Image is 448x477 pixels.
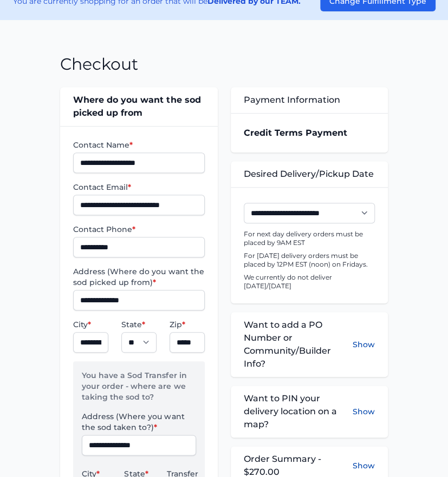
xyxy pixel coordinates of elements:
div: Desired Delivery/Pickup Date [231,161,388,187]
p: We currently do not deliver [DATE]/[DATE] [244,273,375,290]
label: Contact Name [73,140,204,150]
strong: Credit Terms Payment [244,128,347,138]
span: Want to PIN your delivery location on a map? [244,392,353,431]
label: State [121,319,157,330]
button: Show [353,460,375,471]
label: Contact Email [73,182,204,193]
button: Show [353,319,375,370]
label: Address (Where do you want the sod picked up from) [73,266,204,288]
label: City [73,319,108,330]
div: Where do you want the sod picked up from [60,87,217,126]
p: For [DATE] delivery orders must be placed by 12PM EST (noon) on Fridays. [244,251,375,269]
label: Contact Phone [73,224,204,235]
label: Zip [170,319,205,330]
button: Show [353,392,375,431]
p: For next day delivery orders must be placed by 9AM EST [244,230,375,247]
p: You have a Sod Transfer in your order - where are we taking the sod to? [82,370,196,411]
h1: Checkout [60,55,138,74]
span: Want to add a PO Number or Community/Builder Info? [244,319,353,370]
label: Address (Where you want the sod taken to?) [82,411,196,433]
div: Payment Information [231,87,388,113]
